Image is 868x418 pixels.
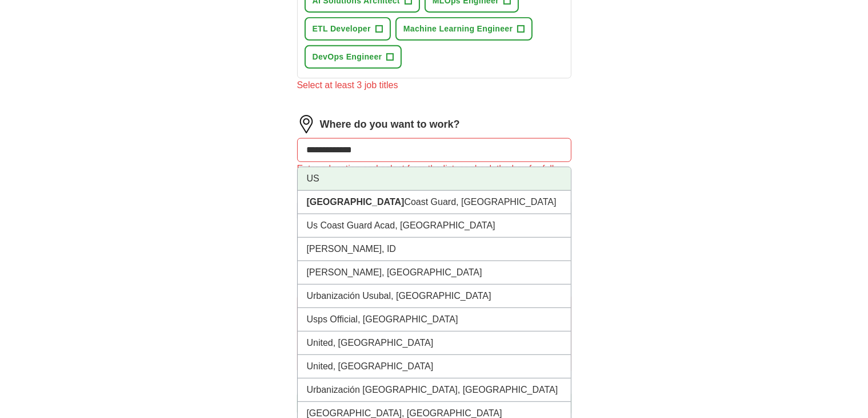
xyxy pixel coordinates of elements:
[403,23,513,35] span: Machine Learning Engineer
[298,167,571,191] li: US
[297,78,571,92] div: Select at least 3 job titles
[305,45,402,69] button: DevOps Engineer
[313,51,382,63] span: DevOps Engineer
[320,117,460,132] label: Where do you want to work?
[307,197,405,207] strong: [GEOGRAPHIC_DATA]
[298,355,571,378] li: United, [GEOGRAPHIC_DATA]
[305,17,391,41] button: ETL Developer
[298,285,571,308] li: Urbanización Usubal, [GEOGRAPHIC_DATA]
[298,261,571,285] li: [PERSON_NAME], [GEOGRAPHIC_DATA]
[297,162,571,190] div: Enter a location and select from the list, or check the box for fully remote roles
[395,17,533,41] button: Machine Learning Engineer
[313,23,371,35] span: ETL Developer
[297,115,315,133] img: location.png
[298,378,571,402] li: Urbanización [GEOGRAPHIC_DATA], [GEOGRAPHIC_DATA]
[298,191,571,214] li: Coast Guard, [GEOGRAPHIC_DATA]
[298,308,571,332] li: Usps Official, [GEOGRAPHIC_DATA]
[298,238,571,261] li: [PERSON_NAME], ID
[298,214,571,238] li: Us Coast Guard Acad, [GEOGRAPHIC_DATA]
[298,332,571,355] li: United, [GEOGRAPHIC_DATA]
